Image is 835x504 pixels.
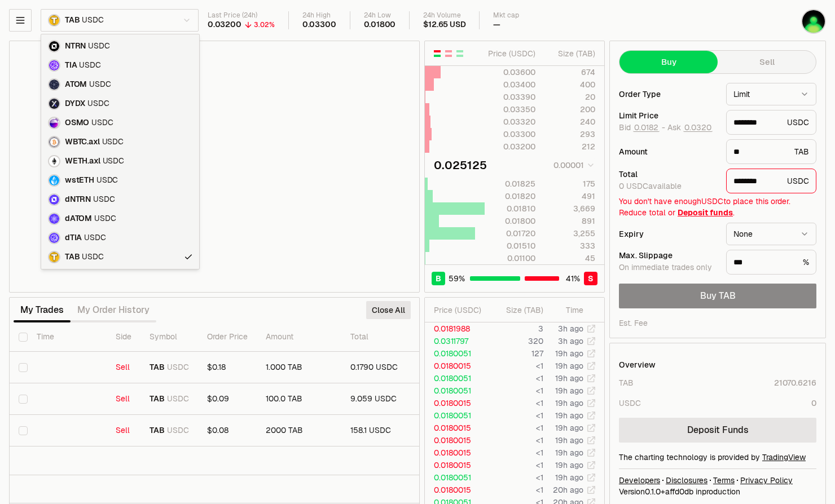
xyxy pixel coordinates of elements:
span: USDC [94,214,116,224]
img: wbtc.png [48,136,60,148]
span: TIA [65,60,77,70]
img: wsteth.svg [48,174,60,187]
img: dTIA.svg [48,232,60,244]
img: TAB.png [48,251,60,263]
span: USDC [103,156,124,166]
span: USDC [79,60,100,70]
span: USDC [89,79,111,90]
span: USDC [96,175,118,185]
span: dNTRN [65,194,91,205]
span: wstETH [65,175,94,185]
span: USDC [93,194,115,205]
img: dydx.png [48,98,60,110]
span: dTIA [65,233,82,243]
img: dNTRN.svg [48,193,60,206]
span: USDC [84,233,106,243]
span: USDC [82,252,103,262]
span: WETH.axl [65,156,100,166]
span: dATOM [65,214,92,224]
img: atom.png [48,78,60,91]
span: USDC [87,99,109,109]
img: osmo.png [48,117,60,129]
span: OSMO [65,118,89,128]
span: NTRN [65,41,86,51]
img: celestia.png [48,59,60,72]
img: ntrn.png [48,40,60,52]
span: USDC [88,41,109,51]
span: WBTC.axl [65,137,100,147]
img: dATOM.svg [48,213,60,225]
span: USDC [102,137,124,147]
span: USDC [91,118,113,128]
img: eth-white.png [48,155,60,167]
span: TAB [65,252,80,262]
span: DYDX [65,99,85,109]
span: ATOM [65,79,87,90]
